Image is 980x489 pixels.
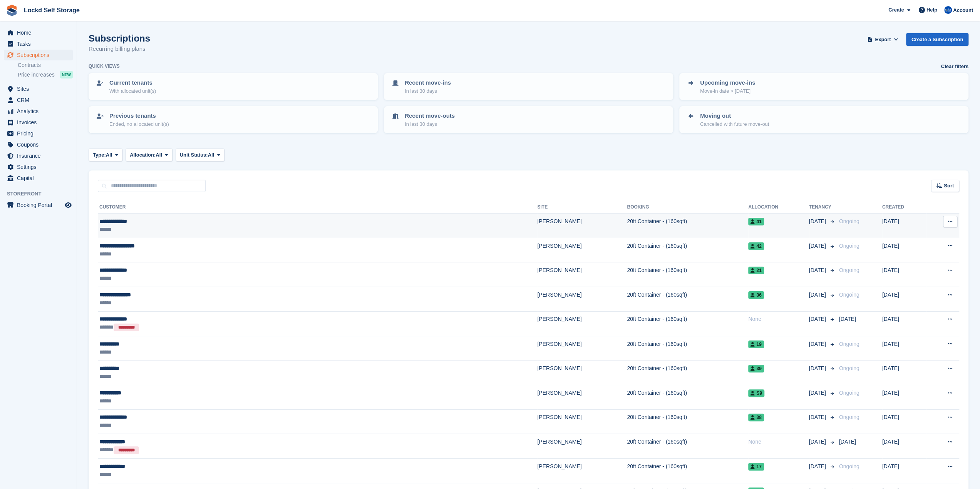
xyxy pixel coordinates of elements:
p: Ended, no allocated unit(s) [109,120,169,128]
span: [DATE] [809,266,828,274]
a: Create a Subscription [906,33,968,46]
a: menu [4,128,73,139]
td: 20ft Container - (160sqft) [627,360,748,385]
td: [PERSON_NAME] [537,459,627,483]
a: menu [4,106,73,117]
a: Recent move-outs In last 30 days [385,107,672,132]
a: menu [4,173,73,184]
th: Site [537,201,627,214]
p: In last 30 days [405,87,451,95]
span: Insurance [17,150,63,161]
img: stora-icon-8386f47178a22dfd0bd8f6a31ec36ba5ce8667c1dd55bd0f319d3a0aa187defe.svg [6,5,18,16]
span: All [156,151,162,159]
span: Tasks [17,38,63,49]
h1: Subscriptions [89,33,150,43]
td: [PERSON_NAME] [537,409,627,434]
th: Tenancy [809,201,836,214]
td: [PERSON_NAME] [537,434,627,459]
span: All [208,151,214,159]
a: Recent move-ins In last 30 days [385,74,672,99]
span: [DATE] [809,242,828,250]
span: Subscriptions [17,50,63,60]
a: menu [4,162,73,172]
td: [DATE] [882,385,927,409]
td: [DATE] [882,409,927,434]
td: 20ft Container - (160sqft) [627,311,748,336]
span: Price increases [18,71,55,78]
span: [DATE] [809,291,828,299]
p: Cancelled with future move-out [700,120,769,128]
span: Sites [17,83,63,94]
span: Ongoing [839,341,859,347]
a: menu [4,150,73,161]
button: Type: All [89,149,122,161]
td: [PERSON_NAME] [537,287,627,311]
td: [DATE] [882,360,927,385]
span: Ongoing [839,390,859,396]
a: Previous tenants Ended, no allocated unit(s) [89,107,377,132]
td: [PERSON_NAME] [537,238,627,262]
span: Invoices [17,117,63,128]
h6: Quick views [89,63,120,70]
p: Moving out [700,112,769,120]
span: Capital [17,173,63,184]
td: [DATE] [882,238,927,262]
span: 39 [748,365,764,372]
td: [DATE] [882,287,927,311]
span: Ongoing [839,292,859,298]
td: 20ft Container - (160sqft) [627,262,748,287]
td: [DATE] [882,214,927,238]
td: [PERSON_NAME] [537,311,627,336]
span: Allocation: [130,151,156,159]
span: [DATE] [839,316,856,322]
td: [DATE] [882,459,927,483]
td: 20ft Container - (160sqft) [627,336,748,360]
p: Move-in date > [DATE] [700,87,755,95]
p: With allocated unit(s) [109,87,156,95]
span: Pricing [17,128,63,139]
span: Ongoing [839,267,859,273]
p: Recurring billing plans [89,45,150,53]
td: 20ft Container - (160sqft) [627,459,748,483]
td: 20ft Container - (160sqft) [627,214,748,238]
button: Allocation: All [126,149,173,161]
a: menu [4,139,73,150]
span: S9 [748,389,764,397]
td: [PERSON_NAME] [537,336,627,360]
a: Lockd Self Storage [21,4,83,17]
td: 20ft Container - (160sqft) [627,287,748,311]
img: Jonny Bleach [944,6,952,14]
a: Current tenants With allocated unit(s) [89,74,377,99]
a: menu [4,95,73,105]
span: Ongoing [839,365,859,371]
span: Ongoing [839,243,859,249]
span: [DATE] [809,217,828,225]
td: [DATE] [882,262,927,287]
p: In last 30 days [405,120,455,128]
a: Moving out Cancelled with future move-out [680,107,968,132]
span: Help [926,6,937,14]
span: [DATE] [809,438,828,446]
span: Type: [93,151,106,159]
td: [DATE] [882,311,927,336]
span: 41 [748,218,764,225]
span: 21 [748,267,764,274]
span: 19 [748,340,764,348]
span: Storefront [7,190,77,198]
td: [DATE] [882,336,927,360]
a: Clear filters [941,63,968,70]
td: [DATE] [882,434,927,459]
a: Contracts [18,62,73,69]
span: [DATE] [809,364,828,372]
span: Coupons [17,139,63,150]
span: 36 [748,291,764,299]
p: Upcoming move-ins [700,78,755,87]
span: [DATE] [809,413,828,421]
th: Customer [98,201,537,214]
span: [DATE] [809,315,828,323]
span: [DATE] [809,389,828,397]
td: [PERSON_NAME] [537,262,627,287]
span: 42 [748,242,764,250]
a: menu [4,117,73,128]
span: Export [875,36,891,43]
